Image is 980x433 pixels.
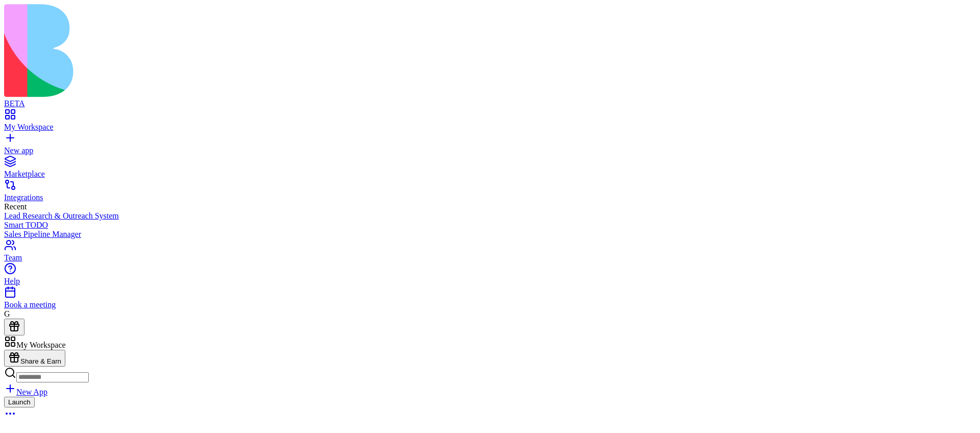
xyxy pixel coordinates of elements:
a: Sales Pipeline Manager [4,230,976,239]
button: Launch [4,397,35,407]
a: My Workspace [4,113,976,132]
button: Share & Earn [4,350,65,367]
div: Integrations [4,193,976,202]
a: New app [4,137,976,155]
div: New app [4,146,976,155]
div: Marketplace [4,170,976,179]
div: Help [4,277,976,286]
a: Team [4,244,976,262]
img: logo [4,4,414,97]
div: Book a meeting [4,300,976,309]
a: Lead Research & Outreach System [4,211,976,221]
span: Share & Earn [20,357,61,365]
a: BETA [4,90,976,108]
span: My Workspace [16,341,66,349]
span: Recent [4,202,27,211]
a: Integrations [4,184,976,202]
a: New App [4,388,47,396]
a: Smart TODO [4,221,976,230]
div: Team [4,253,976,262]
div: BETA [4,99,976,108]
a: Book a meeting [4,291,976,309]
div: My Workspace [4,123,976,132]
span: G [4,309,10,318]
a: Help [4,268,976,286]
a: Marketplace [4,160,976,179]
